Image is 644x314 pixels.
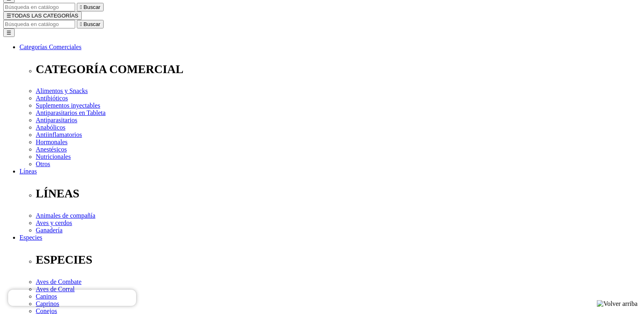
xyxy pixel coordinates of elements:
a: Suplementos inyectables [36,102,100,109]
a: Animales de compañía [36,212,95,219]
input: Buscar [3,3,75,11]
a: Anestésicos [36,146,67,153]
a: Nutricionales [36,153,71,160]
button:  Buscar [77,20,104,28]
a: Aves de Corral [36,286,75,292]
i:  [80,21,82,27]
button: ☰ [3,28,15,37]
a: Otros [36,160,50,167]
span: ☰ [7,13,11,19]
a: Alimentos y Snacks [36,87,88,94]
a: Anabólicos [36,124,65,131]
input: Buscar [3,20,75,28]
a: Antiparasitarios en Tableta [36,109,106,116]
a: Categorías Comerciales [20,43,81,50]
a: Antiinflamatorios [36,131,82,138]
a: Caprinos [36,300,59,307]
button: ☰TODAS LAS CATEGORÍAS [3,11,82,20]
img: Volver arriba [597,300,637,308]
button:  Buscar [77,3,104,11]
p: CATEGORÍA COMERCIAL [36,63,641,76]
p: LÍNEAS [36,187,641,200]
a: Antibióticos [36,95,68,102]
p: ESPECIES [36,253,641,266]
a: Especies [20,234,42,241]
span: Buscar [84,21,100,27]
span: Buscar [84,4,100,10]
iframe: Brevo live chat [8,290,136,306]
a: Antiparasitarios [36,117,77,123]
a: Ganadería [36,227,63,234]
a: Aves y cerdos [36,219,72,226]
a: Hormonales [36,139,67,145]
a: Aves de Combate [36,278,82,285]
i:  [80,4,82,10]
a: Líneas [20,168,37,175]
